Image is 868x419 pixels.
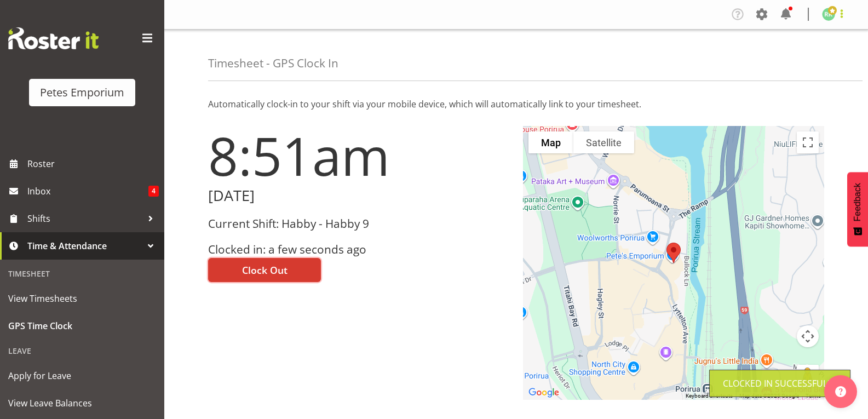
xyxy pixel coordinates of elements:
h3: Clocked in: a few seconds ago [208,243,510,256]
span: Inbox [27,183,148,199]
span: GPS Time Clock [8,318,156,334]
span: Time & Attendance [27,238,142,254]
a: Apply for Leave [3,362,162,389]
img: help-xxl-2.png [835,386,846,397]
p: Automatically clock-in to your shift via your mobile device, which will automatically link to you... [208,97,824,111]
div: Clocked in Successfully [723,377,837,390]
span: Clock Out [242,263,288,277]
a: GPS Time Clock [3,312,162,340]
a: Open this area in Google Maps (opens a new window) [526,386,562,400]
button: Toggle fullscreen view [797,131,819,153]
div: Timesheet [3,262,162,285]
button: Drag Pegman onto the map to open Street View [797,365,819,387]
button: Feedback - Show survey [847,172,868,246]
span: View Timesheets [8,290,156,307]
span: Feedback [853,183,863,221]
span: Shifts [27,210,142,227]
h2: [DATE] [208,187,510,204]
span: 4 [148,186,159,197]
button: Map camera controls [797,325,819,347]
div: Leave [3,340,162,362]
span: View Leave Balances [8,395,156,411]
span: Roster [27,156,159,172]
h3: Current Shift: Habby - Habby 9 [208,217,510,230]
img: ruth-robertson-taylor722.jpg [822,8,835,21]
button: Keyboard shortcuts [686,392,733,400]
h4: Timesheet - GPS Clock In [208,57,338,70]
a: View Leave Balances [3,389,162,417]
h1: 8:51am [208,126,510,185]
a: View Timesheets [3,285,162,312]
img: Rosterit website logo [8,27,99,49]
div: Petes Emporium [40,84,124,101]
img: Google [526,386,562,400]
button: Show street map [528,131,573,153]
span: Apply for Leave [8,368,156,384]
button: Show satellite imagery [573,131,634,153]
button: Clock Out [208,258,321,282]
